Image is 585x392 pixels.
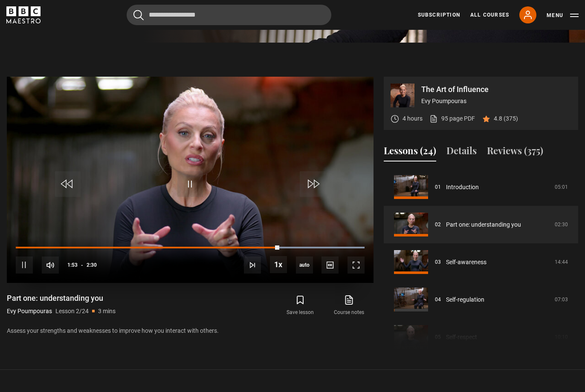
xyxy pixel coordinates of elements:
[67,257,78,273] span: 1:53
[7,307,52,316] p: Evy Poumpouras
[276,293,324,318] button: Save lesson
[470,11,509,19] a: All Courses
[487,144,543,161] button: Reviews (375)
[42,257,59,274] button: Mute
[325,293,374,318] a: Course notes
[7,326,374,335] p: Assess your strengths and weaknesses to improve how you interact with others.
[421,86,571,93] p: The Art of Influence
[446,295,484,304] a: Self-regulation
[270,256,287,273] button: Playback Rate
[418,11,460,19] a: Subscription
[547,11,579,20] button: Toggle navigation
[16,247,365,248] div: Progress Bar
[446,144,477,161] button: Details
[81,262,83,268] span: -
[296,257,313,274] div: Current quality: 720p
[7,77,374,283] video-js: Video Player
[446,220,521,229] a: Part one: understanding you
[296,257,313,274] span: auto
[429,114,475,123] a: 95 page PDF
[55,307,89,316] p: Lesson 2/24
[98,307,116,316] p: 3 mins
[87,257,97,273] span: 2:30
[446,183,479,192] a: Introduction
[7,293,116,303] h1: Part one: understanding you
[494,114,518,123] p: 4.8 (375)
[244,257,261,274] button: Next Lesson
[384,144,436,161] button: Lessons (24)
[127,5,331,25] input: Search
[6,6,41,23] svg: BBC Maestro
[348,257,365,274] button: Fullscreen
[446,258,487,267] a: Self-awareness
[403,114,423,123] p: 4 hours
[16,257,33,274] button: Pause
[421,97,571,106] p: Evy Poumpouras
[321,257,339,274] button: Captions
[133,10,144,20] button: Submit the search query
